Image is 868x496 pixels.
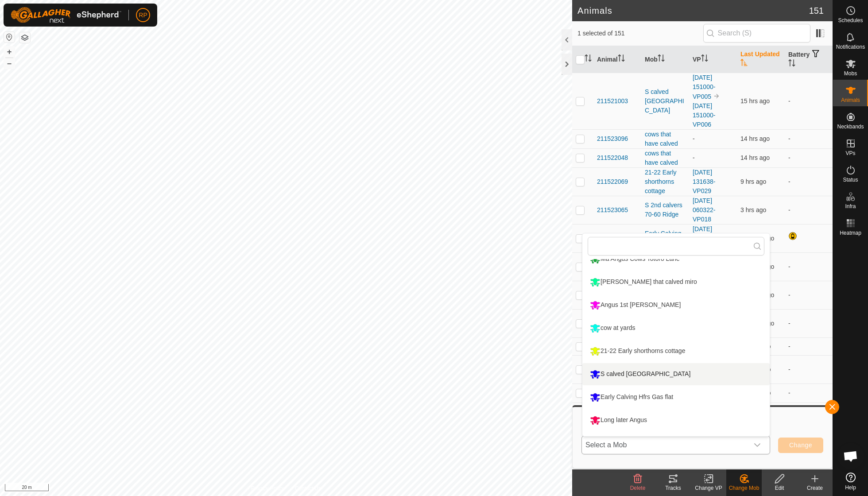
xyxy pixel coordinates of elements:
td: - [785,355,833,384]
div: Open chat [837,443,864,469]
div: Ma Angus Cows Totoro Lane [588,252,682,267]
span: 12 Sep 2025 at 3:44 AM [740,97,770,105]
div: S calved [GEOGRAPHIC_DATA] [645,87,686,115]
span: Status [843,177,858,182]
span: ANDREW74 [597,469,632,478]
span: Schedules [838,18,863,23]
ul: Option List [582,179,770,477]
td: - [785,309,833,337]
span: 211523096 [597,134,628,143]
a: [DATE] 131638-VP029 [693,169,715,194]
td: - [785,281,833,309]
span: Delete [630,485,646,491]
div: Create [797,484,833,492]
li: cow at yards [582,317,770,339]
div: Late S Road face [588,436,651,451]
td: - [785,148,833,167]
button: + [4,46,15,57]
span: VPs [845,151,855,156]
button: – [4,58,15,69]
button: Reset Map [4,32,15,43]
span: 211522048 [597,153,628,163]
img: Gallagher Logo [11,7,121,23]
span: 12 Sep 2025 at 4:23 AM [740,154,770,161]
span: Neckbands [837,124,864,129]
div: cows that have calved [645,130,686,148]
div: [PERSON_NAME] that calved miro [588,275,699,290]
p-sorticon: Activate to sort [740,60,748,67]
li: Angus 1st Calvers Haydens [582,294,770,316]
li: Long later Angus [582,409,770,431]
li: 21-22 Early shorthorns cottage [582,340,770,362]
th: Mob [641,46,689,73]
a: [DATE] 151000-VP006 [693,102,715,128]
span: 1 selected of 151 [577,29,703,38]
span: 211522069 [597,177,628,186]
app-display-virtual-paddock-transition: - [693,135,695,142]
td: - [785,129,833,148]
a: [DATE] 151000-VP005 [693,74,715,100]
p-sorticon: Activate to sort [618,56,625,63]
td: - [785,384,833,403]
span: Change [789,442,812,449]
div: dropdown trigger [748,436,766,454]
p-sorticon: Activate to sort [658,56,665,63]
span: 211523065 [597,205,628,215]
span: 151 [809,4,824,17]
th: Battery [785,46,833,73]
a: [DATE] 060322-VP018 [693,197,715,223]
span: Heatmap [840,230,861,236]
p-sorticon: Activate to sort [701,56,708,63]
li: Early Calving Hfrs Gas flat [582,386,770,408]
a: Help [833,469,868,494]
span: 211521003 [597,97,628,106]
p-sorticon: Activate to sort [788,61,795,68]
li: Angus Calves that calved miro [582,271,770,293]
th: Animal [593,46,641,73]
span: RP [139,11,147,20]
td: - [785,337,833,355]
div: Change VP [691,484,726,492]
div: Early Calving Hfrs Gas flat [645,229,686,248]
app-display-virtual-paddock-transition: - [693,154,695,161]
div: cows that have calved [645,149,686,167]
td: - [785,196,833,224]
div: S 2nd calvers 70-60 Ridge [645,201,686,219]
div: S calved [GEOGRAPHIC_DATA] [588,367,693,382]
td: - [785,403,833,431]
th: Last Updated [737,46,785,73]
div: Early Calving Hfrs Gas flat [588,390,675,405]
div: Long later Angus [588,413,649,428]
span: Infra [845,204,856,209]
td: - [785,252,833,281]
button: Map Layers [19,32,30,43]
div: cow at yards [588,321,638,336]
span: 12 Sep 2025 at 3:43 PM [740,206,766,213]
input: Search (S) [703,24,810,43]
td: - [785,167,833,196]
span: Notifications [836,44,865,50]
a: Privacy Policy [251,484,284,492]
p-sorticon: Activate to sort [585,56,592,63]
span: Animals [841,97,860,103]
span: Select a Mob [582,436,748,454]
div: Change Mob [726,484,762,492]
div: Tracks [655,484,691,492]
a: [DATE] 130442-VP024 [693,225,715,251]
td: - [785,73,833,129]
div: Angus 1st [PERSON_NAME] [588,298,683,313]
div: Edit [762,484,797,492]
li: Ma Angus Cows Totoro Lane [582,248,770,270]
span: 12 Sep 2025 at 9:24 AM [740,178,766,185]
button: Change [778,438,823,453]
h2: Animals [577,5,809,16]
div: 21-22 Early shorthorns cottage [645,168,686,196]
a: Contact Us [295,484,321,492]
img: to [713,93,720,100]
span: 12 Sep 2025 at 4:03 AM [740,135,770,142]
li: S calved cows cottage island [582,363,770,385]
li: Late S Road face [582,432,770,454]
th: VP [689,46,737,73]
span: Help [845,485,856,490]
div: 21-22 Early shorthorns cottage [588,344,687,359]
